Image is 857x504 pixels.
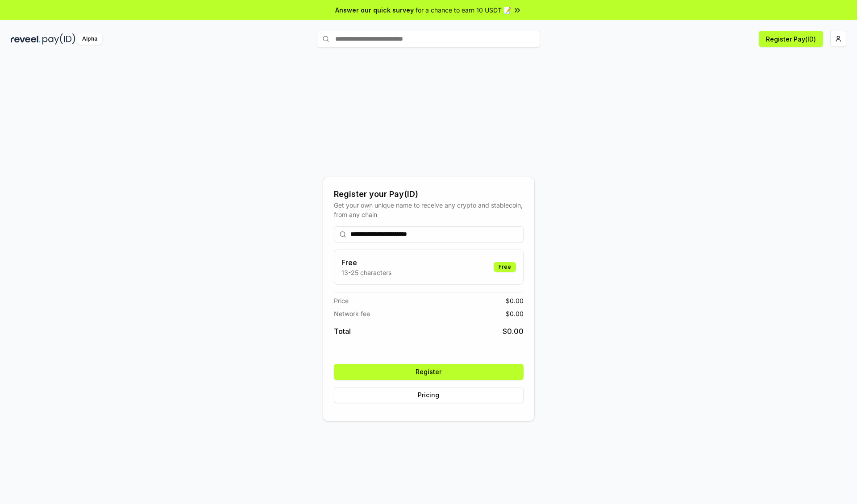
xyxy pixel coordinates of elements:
[759,31,823,47] button: Register Pay(ID)
[506,309,524,318] span: $ 0.00
[341,268,391,277] p: 13-25 characters
[503,326,524,337] span: $ 0.00
[334,387,524,403] button: Pricing
[334,200,524,219] div: Get your own unique name to receive any crypto and stablecoin, from any chain
[42,33,75,45] img: pay_id
[416,5,511,15] span: for a chance to earn 10 USDT 📝
[334,296,349,305] span: Price
[334,326,351,337] span: Total
[341,257,391,268] h3: Free
[494,262,516,272] div: Free
[11,33,41,45] img: reveel_dark
[506,296,524,305] span: $ 0.00
[335,5,414,15] span: Answer our quick survey
[334,188,524,200] div: Register your Pay(ID)
[77,33,102,45] div: Alpha
[334,364,524,380] button: Register
[334,309,370,318] span: Network fee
